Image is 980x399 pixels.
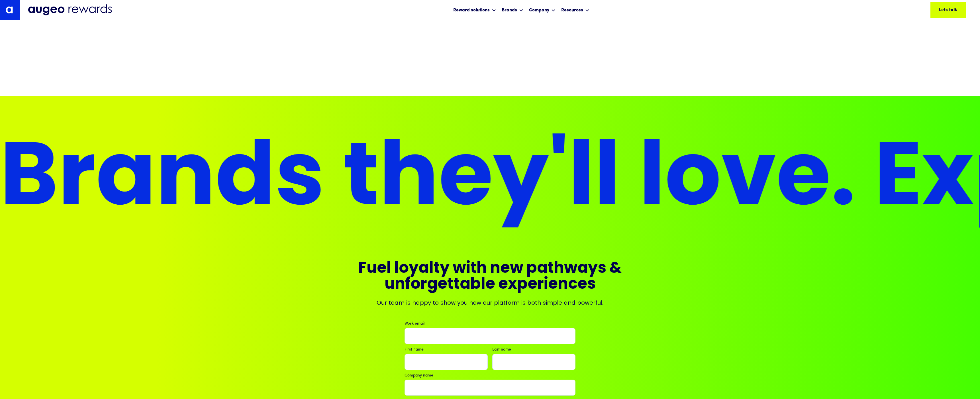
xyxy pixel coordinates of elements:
label: Last name [492,347,575,353]
a: Lets talk [930,2,966,18]
label: First name [405,347,488,353]
div: Resources [561,7,583,14]
div: Company [529,7,549,14]
div: Reward solutions [452,2,497,17]
label: Work email [405,321,575,327]
div: Brands [500,2,525,17]
div: Our team is happy to show you how our platform is both simple and powerful. [377,299,603,307]
label: Company name [405,373,575,379]
div: Resources [560,2,591,17]
div: Company [528,2,557,17]
div: Brands [502,7,517,14]
h3: Fuel loyalty with new pathways & unforgettable experiences [319,261,661,293]
div: Reward solutions [453,7,490,14]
